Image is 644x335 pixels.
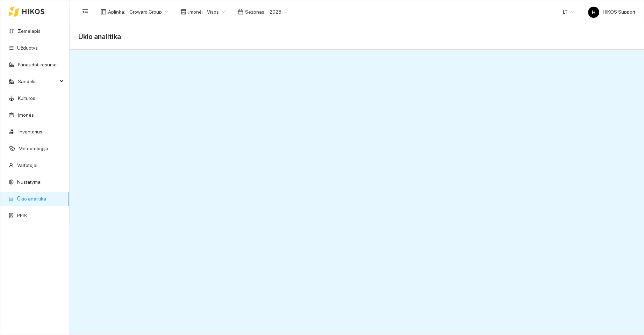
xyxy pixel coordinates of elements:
[19,129,42,134] a: Inventorius
[18,62,58,67] a: Panaudoti resursai
[17,196,46,202] a: Ūkio analitika
[18,95,35,101] a: Kultūros
[18,28,41,34] a: Žemėlapis
[181,9,186,15] span: shop
[82,9,88,15] span: menu-fold
[129,7,168,17] span: Groward Group
[245,8,265,16] span: Sezonas :
[101,9,106,15] span: layout
[17,45,38,51] a: Užduotys
[592,7,595,18] span: H
[18,112,34,118] a: Įmonės
[19,146,48,151] a: Meteorologija
[17,162,37,168] a: Vartotojai
[78,5,92,19] button: menu-fold
[17,213,27,218] a: PPIS
[188,8,203,16] span: Įmonė :
[588,9,635,15] span: HIKOS Support
[207,7,225,17] span: Visos
[17,179,42,185] a: Nustatymai
[18,74,58,88] span: Sandėlis
[108,8,125,16] span: Aplinka :
[270,7,288,17] span: 2025
[238,9,243,15] span: calendar
[563,7,574,17] span: LT
[78,31,121,42] span: Ūkio analitika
